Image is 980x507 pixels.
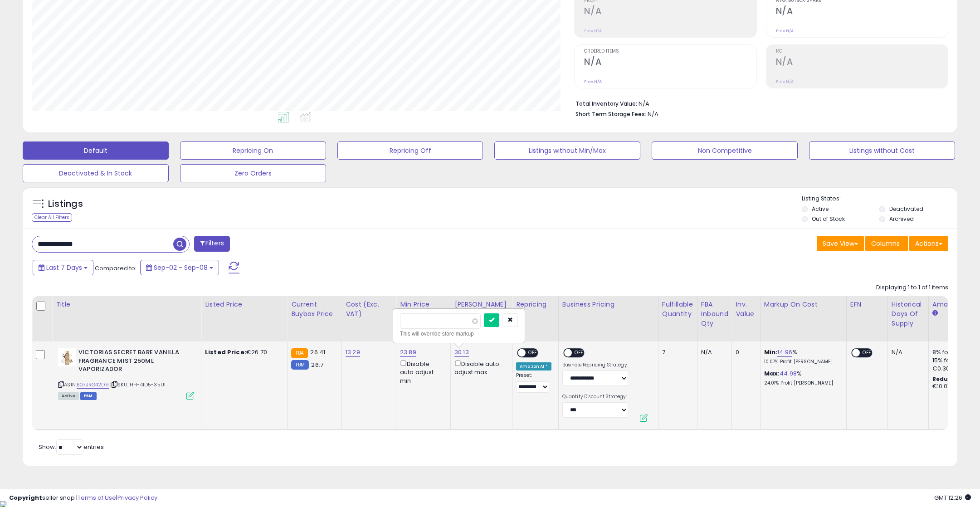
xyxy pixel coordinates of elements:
[860,349,874,357] span: OFF
[776,49,948,54] span: ROI
[291,348,308,358] small: FBA
[575,100,637,107] b: Total Inventory Value:
[205,348,280,356] div: €26.70
[575,97,941,108] li: N/A
[516,362,551,370] div: Amazon AI *
[454,359,505,376] div: Disable auto adjust max
[701,300,728,328] div: FBA inbound Qty
[78,348,189,376] b: VICTORIAS SECRET BARE VANILLA FRAGRANCE MIST 250ML VAPORIZADOR
[812,205,829,213] label: Active
[817,236,864,251] button: Save View
[760,296,846,341] th: The percentage added to the cost of goods (COGS) that forms the calculator for Min & Max prices.
[562,362,628,368] label: Business Repricing Strategy:
[23,141,169,160] button: Default
[494,141,640,160] button: Listings without Min/Max
[400,359,444,385] div: Disable auto adjust min
[39,443,104,451] span: Show: entries
[764,369,780,378] b: Max:
[812,215,845,223] label: Out of Stock
[764,359,839,365] p: 10.07% Profit [PERSON_NAME]
[764,300,843,309] div: Markup on Cost
[865,236,908,251] button: Columns
[180,164,326,182] button: Zero Orders
[58,348,194,399] div: ASIN:
[662,348,690,356] div: 7
[892,348,921,356] div: N/A
[889,215,914,223] label: Archived
[584,57,756,69] h2: N/A
[46,263,82,272] span: Last 7 Days
[932,309,938,317] small: Amazon Fees.
[154,263,208,272] span: Sep-02 - Sep-08
[205,348,246,356] b: Listed Price:
[652,141,798,160] button: Non Competitive
[78,493,116,502] a: Terms of Use
[80,392,97,400] span: FBM
[337,141,483,160] button: Repricing Off
[205,300,283,309] div: Listed Price
[736,348,753,356] div: 0
[764,348,778,356] b: Min:
[140,260,219,275] button: Sep-02 - Sep-08
[934,493,971,502] span: 2025-09-16 12:26 GMT
[764,348,839,365] div: %
[575,110,646,118] b: Short Term Storage Fees:
[871,239,900,248] span: Columns
[780,369,797,378] a: 44.98
[562,394,628,400] label: Quantity Discount Strategy:
[400,348,416,357] a: 23.89
[9,494,157,502] div: seller snap | |
[584,6,756,18] h2: N/A
[516,300,555,309] div: Repricing
[648,110,658,118] span: N/A
[58,348,76,366] img: 31jnMsYfkpL._SL40_.jpg
[572,349,586,357] span: OFF
[454,348,469,357] a: 30.13
[777,348,792,357] a: 14.96
[584,49,756,54] span: Ordered Items
[117,493,157,502] a: Privacy Policy
[562,300,654,309] div: Business Pricing
[809,141,955,160] button: Listings without Cost
[291,360,309,370] small: FBM
[850,300,884,309] div: EFN
[764,370,839,386] div: %
[662,300,693,319] div: Fulfillable Quantity
[892,300,925,328] div: Historical Days Of Supply
[58,392,79,400] span: All listings currently available for purchase on Amazon
[889,205,923,213] label: Deactivated
[310,348,325,356] span: 26.41
[764,380,839,386] p: 24.01% Profit [PERSON_NAME]
[776,57,948,69] h2: N/A
[736,300,756,319] div: Inv. value
[400,300,447,309] div: Min Price
[526,349,540,357] span: OFF
[584,28,602,34] small: Prev: N/A
[400,329,518,338] div: This will override store markup
[23,164,169,182] button: Deactivated & In Stock
[516,372,551,393] div: Preset:
[110,381,166,388] span: | SKU: HH-4ID5-35U1
[909,236,948,251] button: Actions
[584,79,602,84] small: Prev: N/A
[311,361,323,369] span: 26.7
[180,141,326,160] button: Repricing On
[701,348,725,356] div: N/A
[56,300,197,309] div: Title
[454,300,508,309] div: [PERSON_NAME]
[194,236,229,252] button: Filters
[77,381,109,389] a: B07JRG42D9
[346,300,392,319] div: Cost (Exc. VAT)
[32,213,72,222] div: Clear All Filters
[802,195,957,203] p: Listing States:
[776,79,794,84] small: Prev: N/A
[48,198,83,210] h5: Listings
[776,6,948,18] h2: N/A
[776,28,794,34] small: Prev: N/A
[9,493,42,502] strong: Copyright
[291,300,338,319] div: Current Buybox Price
[33,260,93,275] button: Last 7 Days
[346,348,360,357] a: 13.29
[876,283,948,292] div: Displaying 1 to 1 of 1 items
[95,264,137,273] span: Compared to:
